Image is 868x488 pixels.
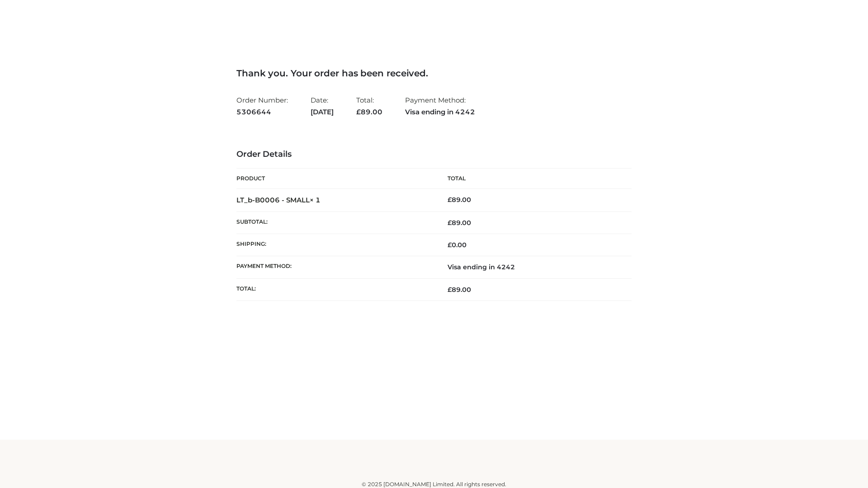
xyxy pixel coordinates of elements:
span: 89.00 [356,108,382,116]
span: 89.00 [448,219,471,227]
h3: Thank you. Your order has been received. [236,68,632,79]
td: Visa ending in 4242 [434,256,632,278]
strong: Visa ending in 4242 [405,106,475,118]
strong: 5306644 [236,106,288,118]
th: Shipping: [236,234,434,256]
span: £ [448,196,452,204]
bdi: 89.00 [448,196,471,204]
span: £ [448,241,452,249]
li: Total: [356,92,382,120]
span: £ [448,286,452,294]
th: Product [236,169,434,189]
th: Payment method: [236,256,434,278]
th: Total: [236,278,434,300]
li: Order Number: [236,92,288,120]
span: £ [448,219,452,227]
strong: [DATE] [311,106,334,118]
th: Subtotal: [236,211,434,234]
span: 89.00 [448,286,471,294]
strong: LT_b-B0006 - SMALL [236,196,321,204]
li: Payment Method: [405,92,475,120]
th: Total [434,169,632,189]
li: Date: [311,92,334,120]
strong: × 1 [310,196,321,204]
h3: Order Details [236,150,632,160]
span: £ [356,108,361,116]
bdi: 0.00 [448,241,467,249]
